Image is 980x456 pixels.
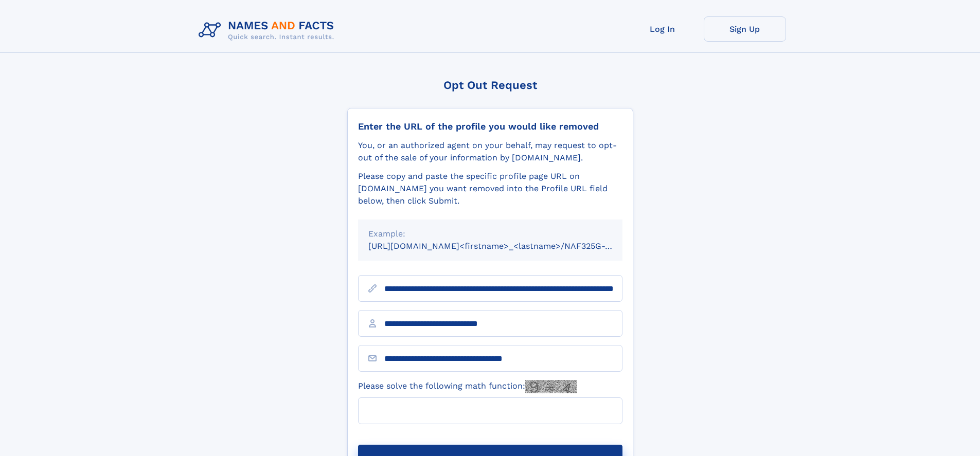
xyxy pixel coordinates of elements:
div: Opt Out Request [347,79,633,92]
div: Enter the URL of the profile you would like removed [358,121,622,132]
a: Sign Up [704,16,786,42]
div: Example: [368,228,612,240]
div: You, or an authorized agent on your behalf, may request to opt-out of the sale of your informatio... [358,139,622,164]
a: Log In [621,16,704,42]
div: Please copy and paste the specific profile page URL on [DOMAIN_NAME] you want removed into the Pr... [358,170,622,207]
label: Please solve the following math function: [358,380,577,393]
small: [URL][DOMAIN_NAME]<firstname>_<lastname>/NAF325G-xxxxxxxx [368,241,642,251]
img: Logo Names and Facts [194,16,343,44]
